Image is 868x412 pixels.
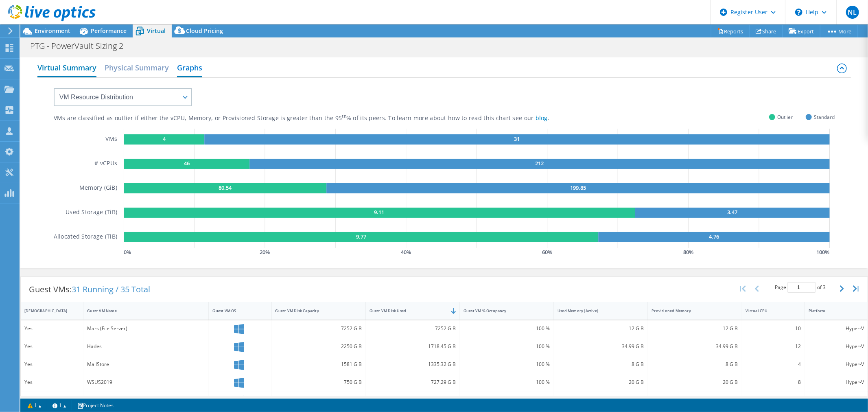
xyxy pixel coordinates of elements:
[370,396,456,405] div: 300 GiB
[87,308,195,313] div: Guest VM Name
[783,25,820,37] a: Export
[184,160,190,167] text: 46
[746,342,801,351] div: 12
[87,396,205,405] div: Earth (Oxford SQL Server)
[795,9,802,16] svg: \n
[709,233,719,240] text: 4.76
[401,248,411,256] text: 40 %
[24,324,79,333] div: Yes
[558,324,644,333] div: 12 GiB
[374,208,385,216] text: 9.11
[652,378,738,387] div: 20 GiB
[37,59,96,77] h2: Virtual Summary
[24,360,79,369] div: Yes
[186,27,223,35] span: Cloud Pricing
[777,112,793,122] span: Outlier
[219,184,232,191] text: 80.54
[212,308,258,313] div: Guest VM OS
[79,183,117,193] h5: Memory (GiB)
[21,277,158,302] div: Guest VMs:
[750,25,783,37] a: Share
[684,248,694,256] text: 80 %
[147,27,166,35] span: Virtual
[558,378,644,387] div: 20 GiB
[275,378,362,387] div: 750 GiB
[54,232,117,242] h5: Allocated Storage (TiB)
[570,184,586,191] text: 199.85
[775,282,826,293] span: Page of
[809,342,864,351] div: Hyper-V
[727,208,737,216] text: 3.47
[536,160,544,167] text: 212
[370,308,446,313] div: Guest VM Disk Used
[652,360,738,369] div: 8 GiB
[66,208,117,218] h5: Used Storage (TiB)
[823,284,826,291] span: 3
[558,342,644,351] div: 34.99 GiB
[652,308,728,313] div: Provisioned Memory
[54,114,590,122] div: VMs are classified as outlier if either the vCPU, Memory, or Provisioned Storage is greater than ...
[275,324,362,333] div: 7252 GiB
[124,248,835,256] svg: GaugeChartPercentageAxisTexta
[35,27,70,35] span: Environment
[558,396,644,405] div: 32 GiB
[370,324,456,333] div: 7252 GiB
[356,233,366,240] text: 9.77
[72,400,119,410] a: Project Notes
[820,25,858,37] a: More
[817,248,830,256] text: 100 %
[809,360,864,369] div: Hyper-V
[91,27,127,35] span: Performance
[809,308,854,313] div: Platform
[24,308,70,313] div: [DEMOGRAPHIC_DATA]
[370,360,456,369] div: 1335.32 GiB
[26,42,136,50] h1: PTG - PowerVault Sizing 2
[809,396,864,405] div: Hyper-V
[94,159,117,169] h5: # vCPUs
[24,378,79,387] div: Yes
[814,112,835,122] span: Standard
[87,360,205,369] div: MailStore
[47,400,72,410] a: 1
[275,396,362,405] div: 300 GiB
[370,342,456,351] div: 1718.45 GiB
[105,134,117,145] h5: VMs
[652,396,738,405] div: 32 GiB
[464,324,550,333] div: 100 %
[464,378,550,387] div: 100 %
[72,284,150,295] span: 31 Running / 35 Total
[260,248,270,256] text: 20 %
[464,342,550,351] div: 100 %
[536,114,548,122] a: blog
[711,25,750,37] a: Reports
[275,360,362,369] div: 1581 GiB
[746,324,801,333] div: 10
[809,324,864,333] div: Hyper-V
[370,378,456,387] div: 727.29 GiB
[558,308,634,313] div: Used Memory (Active)
[464,308,540,313] div: Guest VM % Occupancy
[746,378,801,387] div: 8
[652,342,738,351] div: 34.99 GiB
[163,135,166,142] text: 4
[514,135,520,142] text: 31
[87,378,205,387] div: WSUS2019
[87,324,205,333] div: Mars (File Server)
[24,342,79,351] div: Yes
[177,59,202,77] h2: Graphs
[652,324,738,333] div: 12 GiB
[22,400,47,410] a: 1
[787,282,816,293] input: jump to page
[124,248,131,256] text: 0 %
[746,360,801,369] div: 4
[542,248,553,256] text: 60 %
[746,308,791,313] div: Virtual CPU
[342,113,347,119] sup: th
[24,396,79,405] div: Yes
[746,396,801,405] div: 8
[464,360,550,369] div: 100 %
[809,378,864,387] div: Hyper-V
[275,342,362,351] div: 2250 GiB
[464,396,550,405] div: 100 %
[105,59,169,76] h2: Physical Summary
